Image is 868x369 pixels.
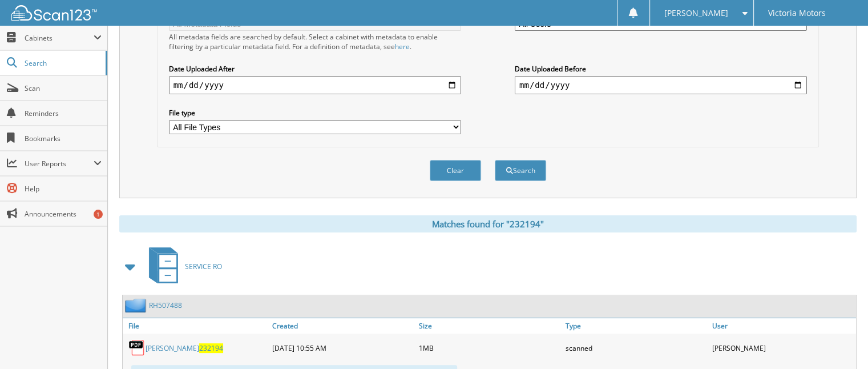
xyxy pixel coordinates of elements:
div: All metadata fields are searched by default. Select a cabinet with metadata to enable filtering b... [169,32,461,51]
a: File [123,318,269,334]
a: Type [563,318,709,334]
span: [PERSON_NAME] [664,10,728,17]
span: Help [25,184,102,194]
a: Size [416,318,563,334]
a: RH507488 [149,300,182,310]
span: Search [25,58,100,68]
input: end [515,76,807,94]
label: File type [169,108,461,118]
div: scanned [563,336,709,359]
img: folder2.png [125,298,149,312]
img: PDF.png [128,339,146,356]
div: [DATE] 10:55 AM [269,336,416,359]
span: 232194 [199,343,223,353]
button: Clear [430,160,481,181]
a: Created [269,318,416,334]
span: User Reports [25,159,94,169]
span: Reminders [25,109,102,118]
label: Date Uploaded After [169,64,461,74]
span: SERVICE RO [185,262,222,271]
span: Victoria Motors [768,10,826,17]
div: [PERSON_NAME] [709,336,856,359]
a: User [709,318,856,334]
a: [PERSON_NAME]232194 [146,343,223,353]
a: SERVICE RO [142,244,222,289]
label: Date Uploaded Before [515,64,807,74]
span: Cabinets [25,33,94,43]
span: Bookmarks [25,134,102,143]
div: 1 [94,210,103,219]
span: Scan [25,83,102,93]
input: start [169,76,461,94]
img: scan123-logo-white.svg [11,5,97,21]
button: Search [495,160,546,181]
div: 1MB [416,336,563,359]
div: Matches found for "232194" [119,215,857,232]
a: here [395,42,410,51]
span: Announcements [25,209,102,219]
